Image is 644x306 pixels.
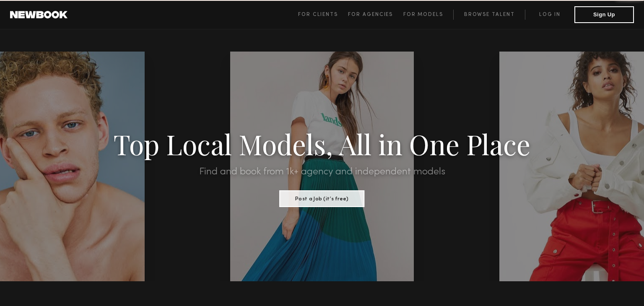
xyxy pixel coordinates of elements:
a: Log in [525,10,574,20]
a: For Agencies [348,10,403,20]
a: For Models [403,10,454,20]
a: Browse Talent [453,10,525,20]
button: Sign Up [574,6,634,23]
a: Post a Job (it’s free) [280,193,365,202]
span: For Clients [298,12,338,17]
h1: Top Local Models, All in One Place [48,131,596,157]
span: For Agencies [348,12,393,17]
a: For Clients [298,10,348,20]
h2: Find and book from 1k+ agency and independent models [48,167,596,177]
span: For Models [403,12,443,17]
button: Post a Job (it’s free) [280,190,365,207]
